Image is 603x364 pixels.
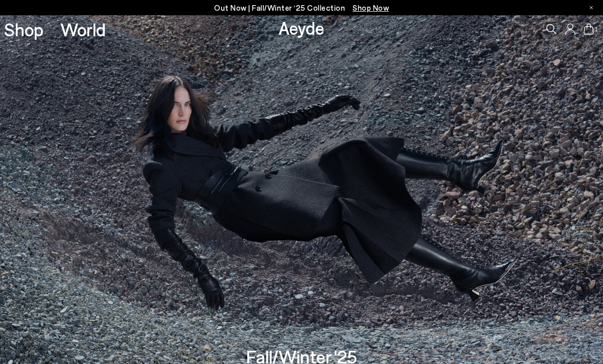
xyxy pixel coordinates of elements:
a: World [60,20,106,38]
a: Shop [4,20,43,38]
span: Navigate to /collections/new-in [353,3,389,12]
p: Out Now | Fall/Winter ‘25 Collection [214,2,389,14]
span: 1 [594,27,599,32]
a: Aeyde [279,17,324,38]
a: 1 [584,23,594,35]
